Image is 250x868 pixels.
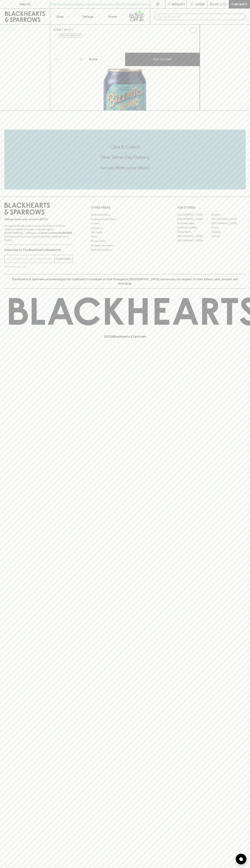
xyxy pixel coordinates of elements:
p: OUR STORES [177,205,246,210]
a: Bottle Drop FAQ's [91,213,159,217]
p: Stores [108,14,117,19]
a: [GEOGRAPHIC_DATA] [177,217,211,221]
div: Call to action block [4,130,246,189]
p: Tastings [82,14,93,19]
p: ADD TO CART [153,57,172,61]
input: Try "Pinot noir" [163,14,243,20]
div: Bottle [88,56,125,63]
a: Tastings [75,9,100,24]
a: HOME [53,28,61,31]
p: $0.00 [210,2,218,6]
a: Gift Cards [91,230,159,235]
p: Blackhearts & Sparrows acknowledges the traditional Custodians of land throughout [GEOGRAPHIC_DAT... [7,277,243,286]
a: Stores [100,9,125,24]
p: OTHER AREAS [91,205,159,210]
button: SUBSCRIBE [55,255,73,263]
a: [GEOGRAPHIC_DATA] [211,221,246,225]
p: 0 [224,3,226,5]
a: [GEOGRAPHIC_DATA] [177,213,211,217]
p: Checkout [231,2,247,6]
p: Bottle [89,57,98,61]
a: Prahran [211,234,246,238]
button: Shop [50,9,75,24]
a: [GEOGRAPHIC_DATA] [211,217,246,221]
p: FIND US [19,2,31,6]
button: Add to wishlist [188,26,198,35]
p: Sibling owned and run since [DATE] [4,218,73,221]
a: [GEOGRAPHIC_DATA] [177,234,211,238]
a: [GEOGRAPHIC_DATA] [177,238,211,243]
h5: Click & Collect [4,144,246,150]
a: Brunswick West [177,221,211,225]
a: Geelong [211,230,246,234]
a: Braddon [211,213,246,217]
a: [PERSON_NAME] [177,225,211,230]
p: Shop [56,14,64,19]
p: We will never spam you [4,265,73,268]
p: SUBSCRIBE [56,257,71,261]
h5: Across Melbourne Metro [4,165,246,171]
a: Contact Us [91,226,159,230]
p: Subscribe to The Blackhearts Newsletter [4,248,73,252]
button: ADD TO CART [125,53,200,66]
p: Wishlist [172,2,185,6]
p: It is against the law to sell or supply alcohol to, or to obtain alcohol on behalf of a person un... [4,224,73,242]
img: bubble-icon [239,857,243,861]
a: Business & Bulk Gifting [91,217,159,221]
a: Fitzroy North [177,230,211,234]
h5: Uber Same-Day Delivery [4,154,246,160]
a: Careers [91,221,159,226]
a: SHOP [64,28,72,31]
a: Privacy Policy [91,239,159,243]
a: Fitzroy [211,225,246,230]
img: 36960.png [50,37,200,110]
a: Terms & Conditions [91,248,159,252]
input: e.g. jane@blackheartsandsparrows.com.au [7,256,55,262]
strong: Liquor License #32064953 [39,231,72,234]
button: Add to wishlist [59,33,82,38]
a: FAQ's [91,235,159,239]
a: Shipping Information [91,243,159,248]
p: Login [195,2,204,6]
